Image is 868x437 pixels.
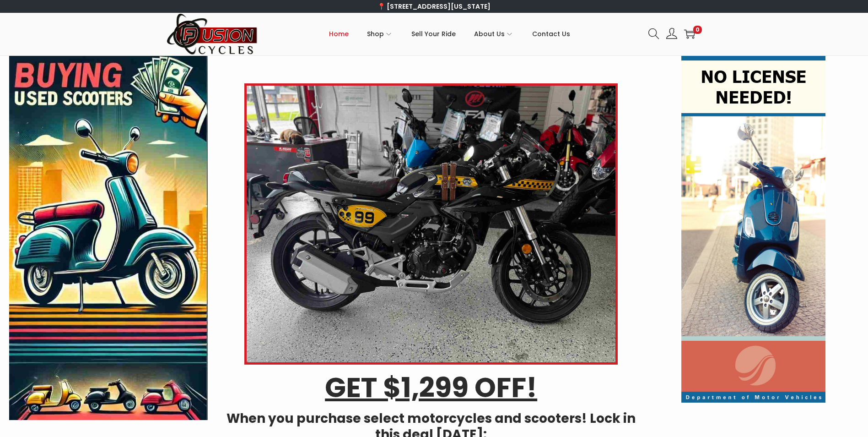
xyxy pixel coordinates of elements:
a: Shop [367,13,393,55]
img: Woostify retina logo [167,13,258,55]
span: Contact Us [532,22,570,45]
span: Sell Your Ride [411,22,456,45]
span: Home [329,22,349,45]
nav: Primary navigation [258,13,642,55]
a: 📍 [STREET_ADDRESS][US_STATE] [377,2,491,11]
a: 0 [684,28,695,39]
a: Home [329,13,349,55]
u: GET $1,299 OFF! [325,368,537,407]
a: Sell Your Ride [411,13,456,55]
a: Contact Us [532,13,570,55]
span: Shop [367,22,384,45]
a: About Us [474,13,514,55]
span: About Us [474,22,505,45]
